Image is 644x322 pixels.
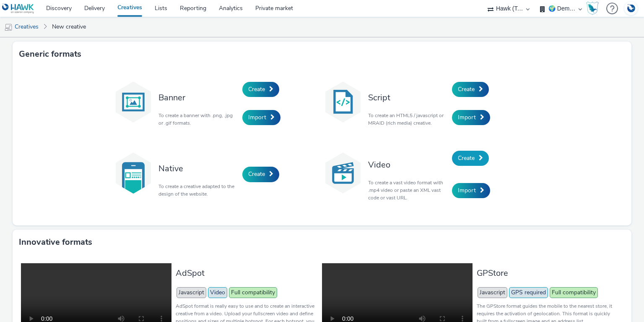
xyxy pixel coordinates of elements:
span: Import [458,186,476,194]
a: Create [452,151,489,166]
span: Create [458,154,475,162]
p: To create a creative adapted to the design of the website. [158,183,238,198]
span: Import [458,113,476,121]
a: Create [242,82,279,97]
span: Full compatibility [229,287,277,298]
h3: Script [368,92,448,103]
span: Full compatibility [550,287,598,298]
p: To create an HTML5 / javascript or MRAID (rich media) creative. [368,112,448,127]
a: Hawk Academy [586,2,602,15]
img: mobile [4,23,13,31]
span: Import [248,113,266,121]
h3: Video [368,159,448,170]
h3: Native [158,163,238,174]
img: native.svg [112,152,154,194]
span: Create [248,85,265,93]
img: banner.svg [112,81,154,123]
span: Create [458,85,475,93]
span: Javascript [478,287,507,298]
img: code.svg [322,81,364,123]
a: Import [452,183,490,198]
a: Create [452,82,489,97]
img: undefined Logo [2,3,34,14]
h3: AdSpot [176,267,318,279]
span: Video [208,287,227,298]
span: Create [248,170,265,178]
h3: Innovative formats [19,236,92,249]
a: Import [452,110,490,125]
img: Account DE [625,2,637,16]
h3: Generic formats [19,48,81,60]
span: GPS required [509,287,548,298]
h3: Banner [158,92,238,103]
a: Create [242,167,279,182]
h3: GPStore [477,267,619,279]
img: Hawk Academy [586,2,599,15]
span: Javascript [177,287,206,298]
img: video.svg [322,152,364,194]
a: Import [242,110,280,125]
p: To create a vast video format with .mp4 video or paste an XML vast code or vast URL. [368,179,448,202]
a: New creative [48,17,90,37]
p: To create a banner with .png, .jpg or .gif formats. [158,112,238,127]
